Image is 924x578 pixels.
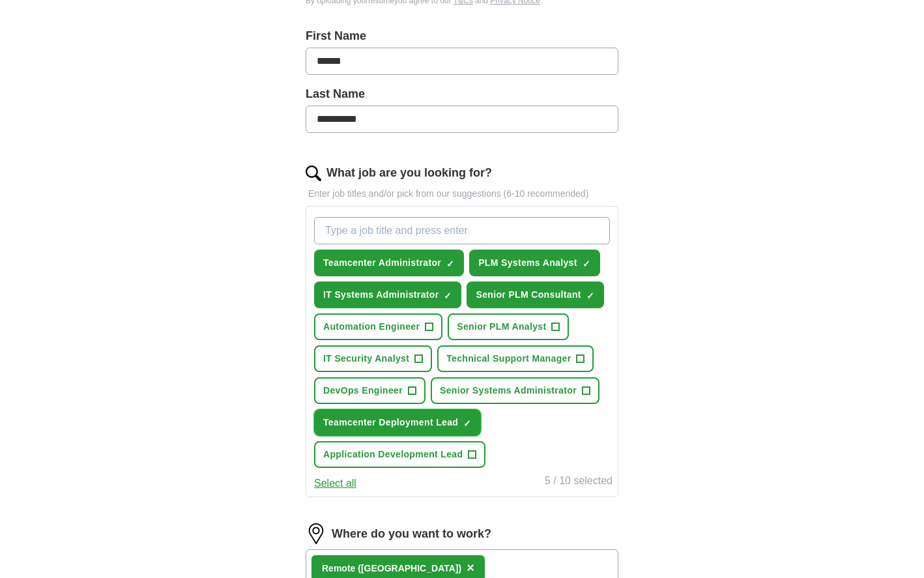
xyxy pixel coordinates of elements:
div: Remote ([GEOGRAPHIC_DATA]) [322,562,461,575]
button: Application Development Lead [314,441,485,468]
button: Teamcenter Administrator✓ [314,250,464,276]
span: Teamcenter Deployment Lead [323,416,458,429]
button: Technical Support Manager [437,345,594,372]
div: 5 / 10 selected [545,473,613,491]
span: DevOps Engineer [323,384,403,397]
span: ✓ [463,418,471,429]
button: DevOps Engineer [314,377,426,404]
span: ✓ [583,259,590,269]
span: PLM Systems Analyst [478,256,577,270]
button: Select all [314,476,356,491]
button: IT Security Analyst [314,345,432,372]
label: First Name [306,27,618,45]
span: ✓ [586,291,594,301]
span: Teamcenter Administrator [323,256,441,270]
button: Automation Engineer [314,313,442,340]
span: Automation Engineer [323,320,420,334]
button: Teamcenter Deployment Lead✓ [314,409,481,436]
span: Senior Systems Administrator [440,384,577,397]
img: location.png [306,523,326,544]
label: Where do you want to work? [332,525,491,543]
button: IT Systems Administrator✓ [314,282,461,308]
img: search.png [306,166,321,181]
span: Senior PLM Analyst [457,320,546,334]
span: IT Security Analyst [323,352,409,366]
span: ✓ [446,259,454,269]
label: What job are you looking for? [326,164,492,182]
span: × [467,560,474,575]
span: ✓ [444,291,452,301]
span: Senior PLM Consultant [476,288,581,302]
span: IT Systems Administrator [323,288,439,302]
button: Senior PLM Consultant✓ [467,282,603,308]
p: Enter job titles and/or pick from our suggestions (6-10 recommended) [306,187,618,201]
button: PLM Systems Analyst✓ [469,250,600,276]
span: Application Development Lead [323,448,463,461]
input: Type a job title and press enter [314,217,610,244]
button: Senior Systems Administrator [431,377,599,404]
label: Last Name [306,85,618,103]
button: Senior PLM Analyst [448,313,569,340]
span: Technical Support Manager [446,352,571,366]
button: × [467,558,474,578]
